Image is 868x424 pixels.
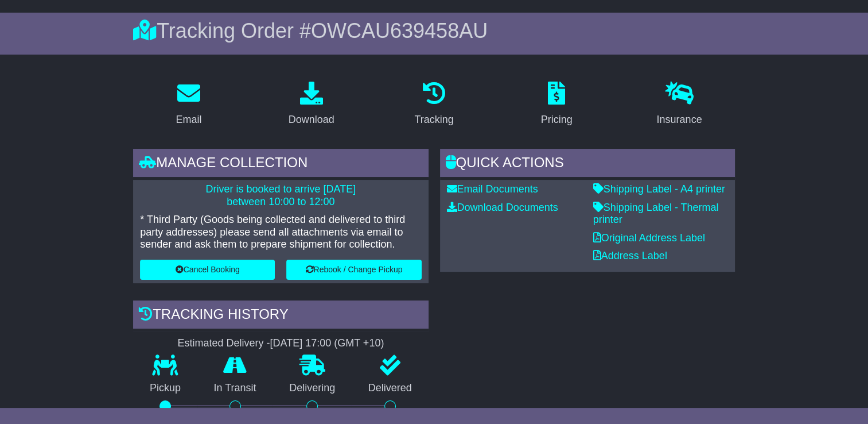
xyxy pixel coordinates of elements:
[311,19,488,43] span: OWCAU639458AU
[593,250,667,261] a: Address Label
[169,78,209,132] a: Email
[133,18,735,43] div: Tracking Order #
[133,300,428,332] div: Tracking history
[270,337,384,350] div: [DATE] 17:00 (GMT +10)
[447,202,558,213] a: Download Documents
[593,232,705,244] a: Original Address Label
[281,78,342,132] a: Download
[593,202,719,226] a: Shipping Label - Thermal printer
[407,78,461,132] a: Tracking
[133,149,428,180] div: Manage collection
[140,260,275,280] button: Cancel Booking
[534,78,580,132] a: Pricing
[289,112,334,128] div: Download
[286,260,421,280] button: Rebook / Change Pickup
[140,183,421,208] p: Driver is booked to arrive [DATE] between 10:00 to 12:00
[541,112,573,128] div: Pricing
[649,78,709,132] a: Insurance
[197,382,273,395] p: In Transit
[440,149,735,180] div: Quick Actions
[593,183,725,195] a: Shipping Label - A4 printer
[414,112,453,128] div: Tracking
[656,112,702,128] div: Insurance
[176,112,202,128] div: Email
[352,382,429,395] p: Delivered
[133,337,428,350] div: Estimated Delivery -
[273,382,352,395] p: Delivering
[447,183,538,195] a: Email Documents
[133,382,197,395] p: Pickup
[140,214,421,251] p: * Third Party (Goods being collected and delivered to third party addresses) please send all atta...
